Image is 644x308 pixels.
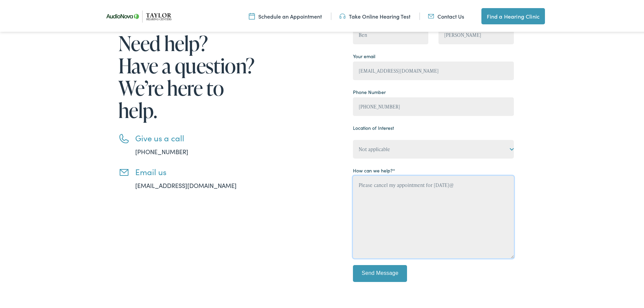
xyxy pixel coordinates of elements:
[428,11,464,19] a: Contact Us
[428,11,434,19] img: utility icon
[438,24,514,43] input: Last Name
[353,51,375,58] label: Your email
[118,31,257,120] h1: Need help? Have a question? We’re here to help.
[353,264,407,281] input: Send Message
[481,7,545,23] a: Find a Hearing Clinic
[249,11,255,19] img: utility icon
[339,11,410,19] a: Take Online Hearing Test
[353,14,514,286] form: Contact form
[353,166,395,173] label: How can we help?
[353,87,386,94] label: Phone Number
[353,96,514,115] input: (XXX) XXX - XXXX
[135,166,257,175] h3: Email us
[353,60,514,79] input: example@gmail.com
[135,132,257,142] h3: Give us a call
[135,146,188,155] a: [PHONE_NUMBER]
[353,123,394,130] label: Location of Interest
[135,180,237,188] a: [EMAIL_ADDRESS][DOMAIN_NAME]
[249,11,322,19] a: Schedule an Appointment
[353,24,428,43] input: First Name
[339,11,345,19] img: utility icon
